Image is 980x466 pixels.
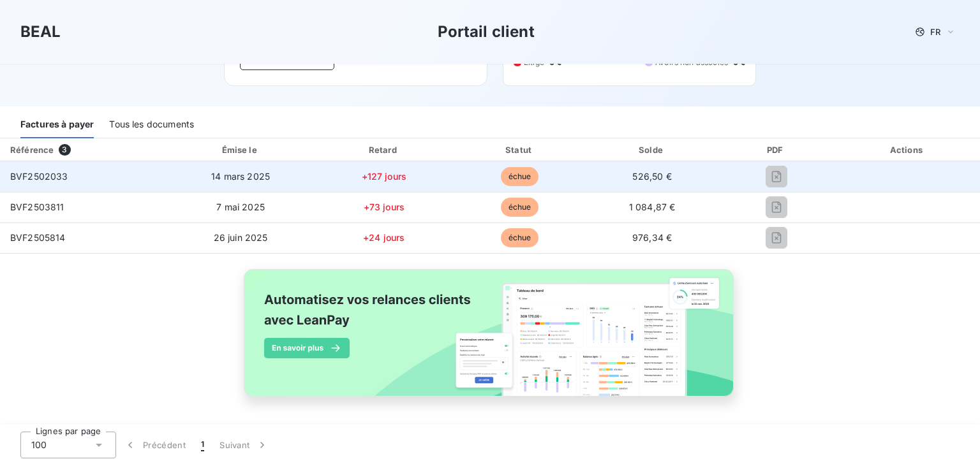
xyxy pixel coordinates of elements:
h3: Portail client [438,20,535,43]
img: banner [232,261,748,418]
div: Solde [590,143,715,156]
div: Actions [838,143,977,156]
div: PDF [720,143,832,156]
span: +73 jours [364,201,405,212]
span: BVF2505814 [10,232,66,243]
span: 14 mars 2025 [211,171,270,182]
span: 26 juin 2025 [214,232,268,243]
span: 1 [201,439,204,451]
span: 976,34 € [632,232,672,243]
span: 100 [31,439,47,451]
div: Statut [455,143,584,156]
span: FR [930,27,940,37]
button: Suivant [212,432,276,458]
span: 1 084,87 € [629,201,676,212]
div: Retard [318,143,450,156]
span: BVF2502033 [10,171,68,182]
div: Factures à payer [20,112,94,138]
span: BVF2503811 [10,201,64,212]
span: échue [501,228,539,247]
div: Référence [10,145,54,155]
button: 1 [193,432,212,458]
span: 526,50 € [632,171,671,182]
button: Précédent [116,432,193,458]
h3: BEAL [20,20,61,43]
span: échue [501,167,539,186]
div: Émise le [168,143,313,156]
span: 3 [59,144,70,156]
span: +127 jours [362,171,407,182]
span: échue [501,198,539,217]
span: +24 jours [363,232,405,243]
span: 7 mai 2025 [216,201,265,212]
div: Tous les documents [109,112,194,138]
